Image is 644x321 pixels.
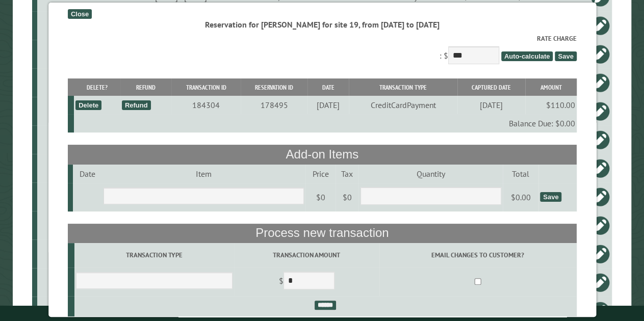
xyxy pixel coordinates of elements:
[555,51,576,61] span: Save
[68,9,92,19] div: Close
[336,165,358,183] td: Tax
[307,96,349,114] td: [DATE]
[41,249,123,259] div: 19
[74,114,577,132] td: Balance Due: $0.00
[349,96,457,114] td: CreditCardPayment
[380,250,575,260] label: Email changes to customer?
[68,19,577,30] div: Reservation for [PERSON_NAME] for site 19, from [DATE] to [DATE]
[122,100,151,110] div: Refund
[171,96,241,114] td: 184304
[234,267,379,296] td: $
[41,135,123,145] div: 12
[41,220,123,230] div: 20
[41,163,123,173] div: 24
[540,192,561,202] div: Save
[68,145,577,164] th: Add-on Items
[41,49,123,59] div: 16
[525,78,576,96] th: Amount
[501,51,553,61] span: Auto-calculate
[358,165,503,183] td: Quantity
[305,165,336,183] td: Price
[75,100,101,110] div: Delete
[171,78,241,96] th: Transaction ID
[72,165,101,183] td: Date
[120,78,171,96] th: Refund
[236,250,377,260] label: Transaction Amount
[336,183,358,211] td: $0
[102,165,305,183] td: Item
[525,96,576,114] td: $110.00
[68,34,577,67] div: : $
[457,96,525,114] td: [DATE]
[41,277,123,287] div: 11
[41,20,123,31] div: 22
[307,78,349,96] th: Date
[68,34,577,43] label: Rate Charge
[305,183,336,211] td: $0
[41,192,123,202] div: Quartz Inn
[76,250,233,260] label: Transaction Type
[349,78,457,96] th: Transaction Type
[503,165,538,183] td: Total
[503,183,538,211] td: $0.00
[41,106,123,116] div: 13
[241,78,307,96] th: Reservation ID
[41,77,123,88] div: 15
[74,78,120,96] th: Delete?
[241,96,307,114] td: 178495
[457,78,525,96] th: Captured Date
[68,224,577,243] th: Process new transaction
